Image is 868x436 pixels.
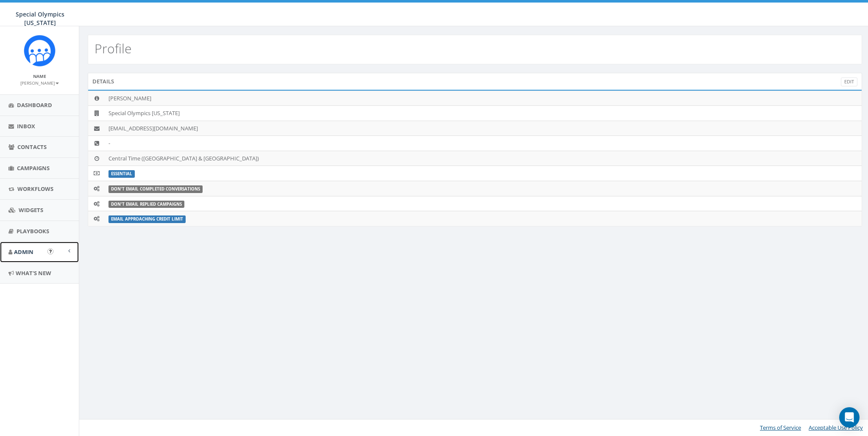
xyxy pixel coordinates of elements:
[108,215,186,223] label: Email Approaching Credit Limit
[839,407,860,428] div: Open Intercom Messenger
[33,73,46,79] small: Name
[105,91,862,106] td: [PERSON_NAME]
[108,170,135,178] label: ESSENTIAL
[24,35,56,66] img: Rally_Corp_Icon_1.png
[20,80,59,86] small: [PERSON_NAME]
[17,101,52,109] span: Dashboard
[95,41,131,55] h2: Profile
[17,143,47,151] span: Contacts
[17,227,49,235] span: Playbooks
[760,424,801,431] a: Terms of Service
[47,248,53,254] button: Open In-App Guide
[17,122,35,130] span: Inbox
[19,206,43,214] span: Widgets
[16,269,51,277] span: What's New
[108,201,184,208] label: Don't Email Replied Campaigns
[17,185,53,193] span: Workflows
[17,164,50,172] span: Campaigns
[809,424,863,431] a: Acceptable Use Policy
[105,136,862,151] td: -
[105,121,862,136] td: [EMAIL_ADDRESS][DOMAIN_NAME]
[105,151,862,166] td: Central Time ([GEOGRAPHIC_DATA] & [GEOGRAPHIC_DATA])
[20,79,59,86] a: [PERSON_NAME]
[108,185,203,193] label: Don't Email Completed Conversations
[105,106,862,121] td: Special Olympics [US_STATE]
[16,10,64,27] span: Special Olympics [US_STATE]
[88,73,862,90] div: Details
[841,77,857,86] a: Edit
[14,248,33,256] span: Admin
